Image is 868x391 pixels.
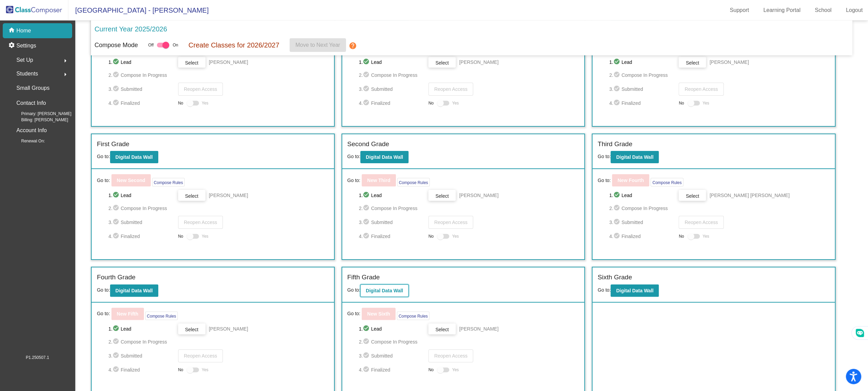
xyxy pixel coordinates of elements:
button: Select [178,57,205,68]
span: No [679,233,684,239]
span: [PERSON_NAME] [459,59,498,66]
button: Reopen Access [428,83,473,96]
a: Logout [840,5,868,16]
span: Select [185,327,198,332]
span: No [178,100,183,106]
span: 4. Finalized [609,99,675,107]
button: New Fifth [111,308,144,320]
b: Digital Data Wall [616,154,653,160]
span: 2. Compose In Progress [359,71,579,79]
p: Account Info [16,126,47,135]
span: 2. Compose In Progress [108,71,329,79]
span: 2. Compose In Progress [359,338,579,346]
span: Go to: [347,154,360,159]
b: Digital Data Wall [116,154,153,160]
span: Go to: [347,177,360,184]
p: Contact Info [16,98,46,108]
span: 1. Lead [359,58,425,66]
button: Reopen Access [679,83,723,96]
mat-icon: help [349,42,357,50]
a: School [809,5,837,16]
span: Yes [703,99,709,107]
mat-icon: check_circle [112,58,121,66]
span: 1. Lead [359,325,425,333]
b: Digital Data Wall [616,288,653,293]
span: No [428,367,433,373]
span: 4. Finalized [108,99,174,107]
button: Reopen Access [428,349,473,362]
p: Small Groups [16,83,50,93]
p: Settings [16,42,36,50]
mat-icon: check_circle [363,191,371,199]
button: New Third [362,174,396,186]
span: Reopen Access [434,86,467,92]
span: Reopen Access [184,86,217,92]
span: Yes [703,232,709,240]
span: 4. Finalized [609,232,675,240]
mat-icon: check_circle [613,71,622,79]
span: No [679,100,684,106]
button: Reopen Access [178,216,223,229]
mat-icon: arrow_right [61,57,69,65]
p: Compose Mode [94,41,138,50]
span: Go to: [97,287,110,293]
label: Third Grade [598,139,632,149]
span: [PERSON_NAME] [459,325,498,332]
span: [PERSON_NAME] [209,192,248,199]
span: Yes [452,232,459,240]
span: 4. Finalized [108,366,174,374]
span: 3. Submitted [108,85,174,93]
span: 3. Submitted [609,218,675,226]
mat-icon: check_circle [363,71,371,79]
span: Go to: [97,310,110,317]
span: Select [436,60,449,66]
mat-icon: check_circle [112,325,121,333]
span: [GEOGRAPHIC_DATA] - [PERSON_NAME] [68,5,209,16]
span: 4. Finalized [359,99,425,107]
mat-icon: check_circle [363,85,371,93]
p: Home [16,27,31,35]
span: Reopen Access [684,220,718,225]
button: Compose Rules [145,311,178,320]
b: New Fifth [117,311,138,317]
span: 4. Finalized [359,366,425,374]
span: 2. Compose In Progress [108,204,329,212]
span: Select [436,193,449,199]
span: Move to Next Year [295,42,340,48]
a: Support [724,5,755,16]
span: Students [16,69,38,79]
p: Create Classes for 2026/2027 [188,40,279,50]
button: New Sixth [362,308,396,320]
button: Select [679,190,706,201]
mat-icon: check_circle [112,352,121,360]
span: [PERSON_NAME] [459,192,498,199]
button: Reopen Access [178,83,223,96]
mat-icon: home [8,27,16,35]
mat-icon: check_circle [363,338,371,346]
mat-icon: check_circle [363,325,371,333]
span: Yes [452,99,459,107]
span: Select [686,193,699,199]
span: 1. Lead [108,325,174,333]
button: Select [428,323,456,334]
span: 3. Submitted [609,85,675,93]
mat-icon: check_circle [363,218,371,226]
mat-icon: check_circle [112,366,121,374]
span: Select [185,193,198,199]
span: 1. Lead [359,191,425,199]
span: Reopen Access [434,220,467,225]
span: 3. Submitted [108,218,174,226]
span: Yes [202,366,209,374]
span: Reopen Access [434,353,467,359]
p: Current Year 2025/2026 [94,24,167,34]
label: Fifth Grade [347,273,380,282]
span: Go to: [347,287,360,293]
mat-icon: check_circle [112,71,121,79]
button: Reopen Access [428,216,473,229]
span: Go to: [598,154,611,159]
mat-icon: check_circle [613,218,622,226]
label: Fourth Grade [97,273,135,282]
span: 2. Compose In Progress [609,71,829,79]
span: Go to: [97,177,110,184]
span: Reopen Access [184,353,217,359]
